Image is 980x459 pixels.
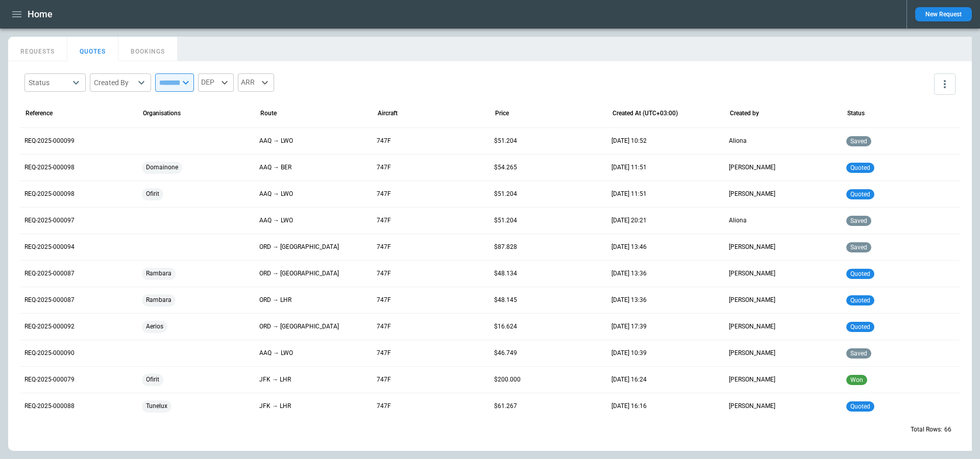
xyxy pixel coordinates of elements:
[29,78,69,88] div: Status
[377,163,486,172] p: 747F
[494,243,603,251] p: $87.828
[24,137,134,145] p: REQ-2025-000099
[611,216,721,225] p: 25/09/2025 20:21
[24,216,134,225] p: REQ-2025-000097
[494,216,603,225] p: $51.204
[848,270,872,277] span: quoted
[846,340,955,366] div: Saved
[611,163,721,172] p: 26/09/2025 11:51
[848,244,869,251] span: saved
[494,349,603,358] p: $46.749
[494,296,603,304] p: $48.145
[142,367,163,393] span: Ofirit
[377,243,486,251] p: 747F
[259,243,369,251] p: ORD → JFK
[934,73,955,95] button: more
[494,269,603,278] p: $48.134
[259,216,369,225] p: AAQ → LWO
[259,163,369,172] p: AAQ → BER
[259,349,369,358] p: AAQ → LWO
[846,181,955,207] div: Quoted
[377,137,486,145] p: 747F
[142,155,182,181] span: Domainone
[846,208,955,234] div: Saved
[198,73,234,92] div: DEP
[846,314,955,340] div: Quoted
[142,261,176,287] span: Rambara
[848,217,869,224] span: saved
[377,269,486,278] p: 747F
[259,322,369,331] p: ORD → JFK
[259,402,369,411] p: JFK → LHR
[24,296,134,304] p: REQ-2025-000087
[142,393,171,419] span: Tunelux
[24,375,134,384] p: REQ-2025-000079
[494,137,603,145] p: $51.204
[142,287,176,313] span: Rambara
[24,349,134,358] p: REQ-2025-000090
[28,8,53,20] h1: Home
[377,322,486,331] p: 747F
[118,37,178,61] button: BOOKINGS
[94,78,135,88] div: Created By
[611,322,721,331] p: 15/09/2025 17:39
[260,110,277,117] div: Route
[24,163,134,172] p: REQ-2025-000098
[259,137,369,145] p: AAQ → LWO
[611,269,721,278] p: 24/09/2025 13:36
[611,349,721,358] p: 09/09/2025 10:39
[846,234,955,260] div: Saved
[8,37,67,61] button: REQUESTS
[611,375,721,384] p: 05/09/2025 16:24
[24,190,134,198] p: REQ-2025-000098
[729,190,838,198] p: [PERSON_NAME]
[611,296,721,304] p: 24/09/2025 13:36
[729,349,838,358] p: [PERSON_NAME]
[729,137,838,145] p: Aliona
[729,402,838,411] p: [PERSON_NAME]
[846,393,955,419] div: Quoted
[611,137,721,145] p: 29/09/2025 10:52
[911,425,942,434] p: Total Rows:
[848,323,872,330] span: quoted
[259,269,369,278] p: ORD → JFK
[915,7,972,21] button: New Request
[26,110,53,117] div: Reference
[24,402,134,411] p: REQ-2025-000088
[729,375,838,384] p: [PERSON_NAME]
[259,190,369,198] p: AAQ → LWO
[847,110,865,117] div: Status
[377,402,486,411] p: 747F
[846,128,955,154] div: Saved
[259,375,369,384] p: JFK → LHR
[729,269,838,278] p: [PERSON_NAME]
[729,216,838,225] p: Aliona
[848,297,872,304] span: quoted
[142,314,167,340] span: Aerios
[494,402,603,411] p: $61.267
[846,261,955,287] div: Quoted
[611,190,721,198] p: 26/09/2025 11:51
[848,191,872,198] span: quoted
[377,296,486,304] p: 747F
[24,269,134,278] p: REQ-2025-000087
[612,110,678,117] div: Created At (UTC+03:00)
[611,243,721,251] p: 24/09/2025 13:46
[377,190,486,198] p: 747F
[611,402,721,411] p: 05/09/2025 16:16
[238,73,274,92] div: ARR
[67,37,118,61] button: QUOTES
[846,367,955,393] div: Won
[729,296,838,304] p: [PERSON_NAME]
[729,322,838,331] p: [PERSON_NAME]
[848,403,872,410] span: quoted
[729,243,838,251] p: [PERSON_NAME]
[729,163,838,172] p: [PERSON_NAME]
[378,110,398,117] div: Aircraft
[494,322,603,331] p: $16.624
[494,375,603,384] p: $200.000
[848,350,869,357] span: saved
[848,164,872,171] span: quoted
[143,110,181,117] div: Organisations
[944,425,951,434] p: 66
